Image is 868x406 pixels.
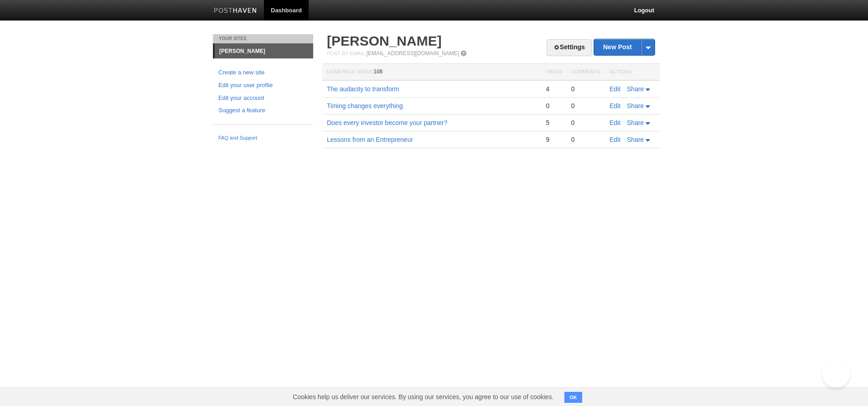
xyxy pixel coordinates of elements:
[367,50,459,57] a: [EMAIL_ADDRESS][DOMAIN_NAME]
[218,94,308,103] a: Edit your account
[327,33,442,48] a: [PERSON_NAME]
[215,44,313,58] a: [PERSON_NAME]
[594,39,655,55] a: New Post
[610,102,620,109] a: Edit
[327,119,448,126] a: Does every investor become your partner?
[571,135,600,144] div: 0
[218,68,308,78] a: Create a new site
[605,64,660,81] th: Actions
[218,81,308,90] a: Edit your user profile
[567,64,605,81] th: Comments
[822,360,850,388] iframe: Help Scout Beacon - Open
[627,119,644,126] span: Share
[546,119,562,127] div: 5
[610,119,620,126] a: Edit
[547,39,592,56] a: Settings
[571,85,600,93] div: 0
[546,102,562,110] div: 0
[627,85,644,93] span: Share
[571,119,600,127] div: 0
[322,64,541,81] th: Homepage Views
[373,68,382,75] span: 108
[327,136,413,143] a: Lessons from an Entrepreneur
[541,64,566,81] th: Views
[327,85,399,93] a: The audacity to transform
[284,388,563,406] span: Cookies help us deliver our services. By using our services, you agree to our use of cookies.
[627,136,644,143] span: Share
[218,134,308,142] a: FAQ and Support
[571,102,600,110] div: 0
[610,136,620,143] a: Edit
[546,85,562,93] div: 4
[213,34,313,43] li: Your Sites
[214,8,257,15] img: Posthaven-bar
[610,85,620,93] a: Edit
[564,392,582,403] button: OK
[627,102,644,109] span: Share
[218,106,308,115] a: Suggest a feature
[327,51,365,56] span: Post by Email
[327,102,403,109] a: Timing changes everything
[546,135,562,144] div: 9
